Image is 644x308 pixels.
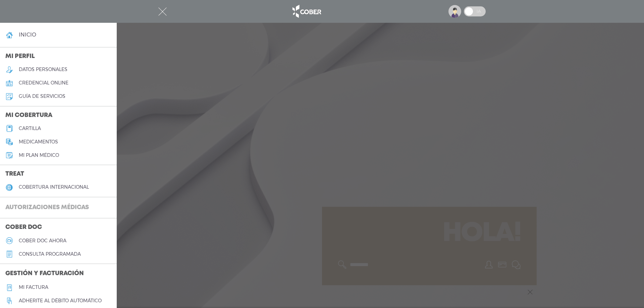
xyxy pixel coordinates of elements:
[19,67,67,72] h5: datos personales
[19,126,41,131] h5: cartilla
[19,184,89,190] h5: cobertura internacional
[19,251,81,257] h5: consulta programada
[19,80,68,86] h5: credencial online
[19,152,59,158] h5: Mi plan médico
[19,285,48,290] h5: Mi factura
[289,3,324,19] img: logo_cober_home-white.png
[19,298,102,304] h5: Adherite al débito automático
[448,5,461,18] img: profile-placeholder.svg
[19,94,65,99] h5: guía de servicios
[158,7,167,16] img: Cober_menu-close-white.svg
[19,139,58,145] h5: medicamentos
[19,32,36,38] h4: inicio
[19,238,66,244] h5: Cober doc ahora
